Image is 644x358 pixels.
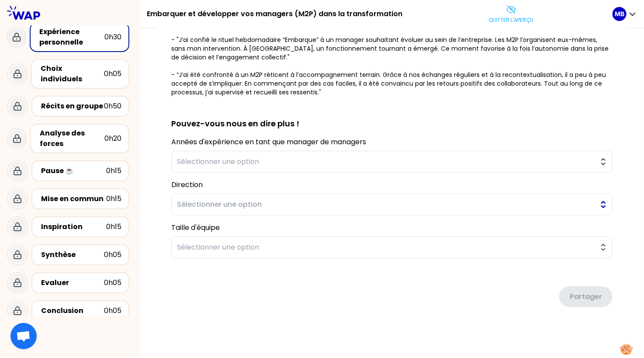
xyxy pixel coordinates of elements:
label: Années d'expérience en tant que manager de managers [171,137,366,147]
div: 0h05 [104,278,121,288]
div: 0h05 [104,250,121,260]
div: 0h30 [104,32,121,42]
div: Choix individuels [41,63,104,84]
p: Partagez votre expérience en une ou deux phrases clé. Exemples d'expérience : - "J’ai confié le r... [171,0,613,97]
div: 0h20 [104,133,121,144]
h2: Pouvez-vous nous en dire plus ! [171,104,613,130]
div: Analyse des forces [40,128,104,149]
button: Sélectionner une option [171,236,613,258]
p: Quitter l'aperçu [488,17,533,24]
div: Conclusion [41,306,104,316]
div: 0h50 [104,101,121,111]
div: 0h05 [104,306,121,316]
div: Synthèse [41,250,104,260]
div: Récits en groupe [41,101,104,111]
div: Inspiration [41,222,106,232]
button: MB [613,7,637,21]
button: Quitter l'aperçu [485,1,537,27]
span: Sélectionner une option [177,242,595,253]
label: Direction [171,180,203,190]
div: Ouvrir le chat [10,323,37,349]
span: Sélectionner une option [177,199,595,210]
div: Mise en commun [41,194,106,204]
div: 0h15 [106,166,121,176]
div: 0h15 [106,222,121,232]
div: Expérience personnelle [39,27,104,48]
p: MB [615,10,624,18]
div: 0h05 [104,69,121,79]
span: Sélectionner une option [177,156,595,167]
div: Pause ☕️ [41,166,106,176]
label: Taille d'équipe [171,222,220,233]
button: Sélectionner une option [171,194,613,215]
button: Partager [559,286,613,307]
div: Evaluer [41,278,104,288]
button: Sélectionner une option [171,151,613,173]
div: 0h15 [106,194,121,204]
